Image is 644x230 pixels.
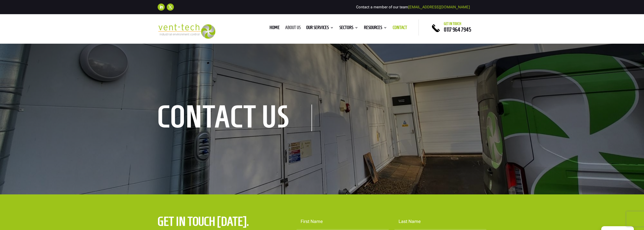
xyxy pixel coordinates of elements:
a: Home [269,26,280,31]
a: Resources [364,26,387,31]
span: Contact a member of our team [356,5,470,9]
a: Our Services [306,26,334,31]
a: Follow on X [167,4,174,11]
img: 2023-09-27T08_35_16.549ZVENT-TECH---Clear-background [158,24,216,39]
a: [EMAIL_ADDRESS][DOMAIN_NAME] [408,5,470,9]
a: Contact [393,26,407,31]
a: About us [285,26,301,31]
span: Get in touch [444,22,461,26]
a: Sectors [339,26,358,31]
input: First Name [297,214,389,229]
h1: contact us [158,105,312,131]
input: Last Name [394,214,487,229]
a: 0117 964 7945 [444,27,471,33]
a: Follow on LinkedIn [158,4,165,11]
